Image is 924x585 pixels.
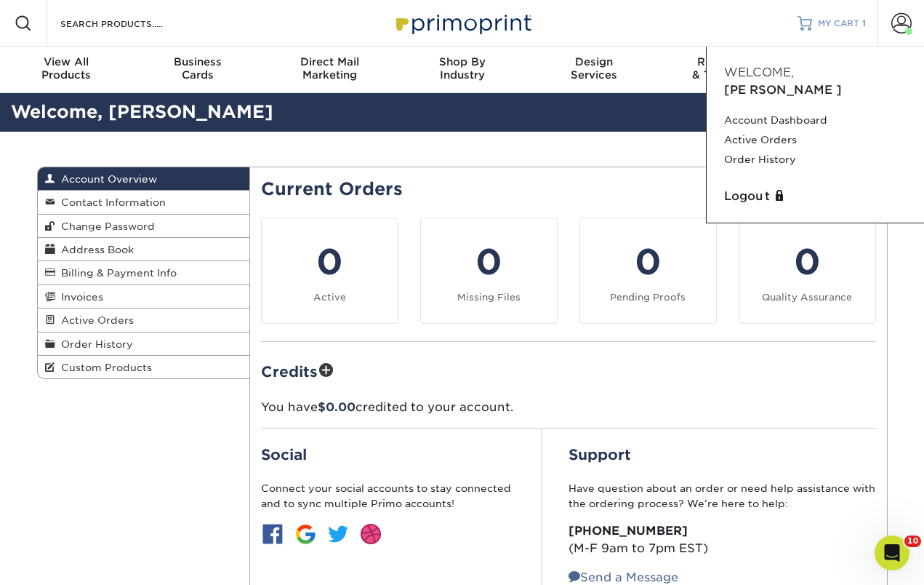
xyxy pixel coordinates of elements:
[724,130,907,150] a: Active Orders
[724,83,842,97] span: [PERSON_NAME]
[59,15,201,32] input: SEARCH PRODUCTS.....
[38,333,250,356] a: Order History
[38,356,250,378] a: Custom Products
[420,218,558,324] a: 0 Missing Files
[261,179,876,200] h2: Current Orders
[261,399,876,416] p: You have credited to your account.
[261,446,515,463] h2: Social
[569,446,876,463] h2: Support
[359,522,382,546] img: btn-dribbble.jpg
[264,55,396,68] span: Direct Mail
[724,188,907,205] a: Logout
[390,7,535,39] img: Primoprint
[396,55,529,68] span: Shop By
[55,220,155,232] span: Change Password
[610,292,686,303] small: Pending Proofs
[261,481,515,511] p: Connect your social accounts to stay connected and to sync multiple Primo accounts!
[313,292,346,303] small: Active
[660,55,792,81] div: & Templates
[396,47,529,93] a: Shop ByIndustry
[569,522,876,557] p: (M-F 9am to 7pm EST)
[457,292,521,303] small: Missing Files
[264,55,396,81] div: Marketing
[326,522,350,546] img: btn-twitter.jpg
[528,55,660,81] div: Services
[862,18,866,28] span: 1
[294,522,317,546] img: btn-google.jpg
[132,47,265,93] a: BusinessCards
[261,522,284,546] img: btn-facebook.jpg
[724,65,794,79] span: Welcome,
[132,55,265,81] div: Cards
[762,292,852,303] small: Quality Assurance
[38,238,250,261] a: Address Book
[38,215,250,238] a: Change Password
[569,481,876,511] p: Have question about an order or need help assistance with the ordering process? We’re here to help:
[724,111,907,130] a: Account Dashboard
[396,55,529,81] div: Industry
[55,267,177,279] span: Billing & Payment Info
[569,524,688,538] strong: [PHONE_NUMBER]
[579,218,717,324] a: 0 Pending Proofs
[318,400,355,414] span: $0.00
[38,285,250,309] a: Invoices
[875,536,909,570] iframe: Intercom live chat
[904,536,921,547] span: 10
[132,55,265,68] span: Business
[261,218,398,324] a: 0 Active
[818,17,859,30] span: MY CART
[660,47,792,93] a: Resources& Templates
[38,167,250,191] a: Account Overview
[264,47,396,93] a: Direct MailMarketing
[55,244,134,255] span: Address Book
[55,338,133,350] span: Order History
[55,196,166,208] span: Contact Information
[55,291,103,303] span: Invoices
[38,191,250,214] a: Contact Information
[55,314,134,326] span: Active Orders
[748,236,867,288] div: 0
[660,55,792,68] span: Resources
[430,236,548,288] div: 0
[724,150,907,170] a: Order History
[55,173,157,185] span: Account Overview
[270,236,389,288] div: 0
[38,261,250,284] a: Billing & Payment Info
[261,359,876,382] h2: Credits
[589,236,707,288] div: 0
[569,570,678,584] a: Send a Message
[38,309,250,332] a: Active Orders
[55,362,152,373] span: Custom Products
[528,47,660,93] a: DesignServices
[739,218,876,324] a: 0 Quality Assurance
[528,55,660,68] span: Design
